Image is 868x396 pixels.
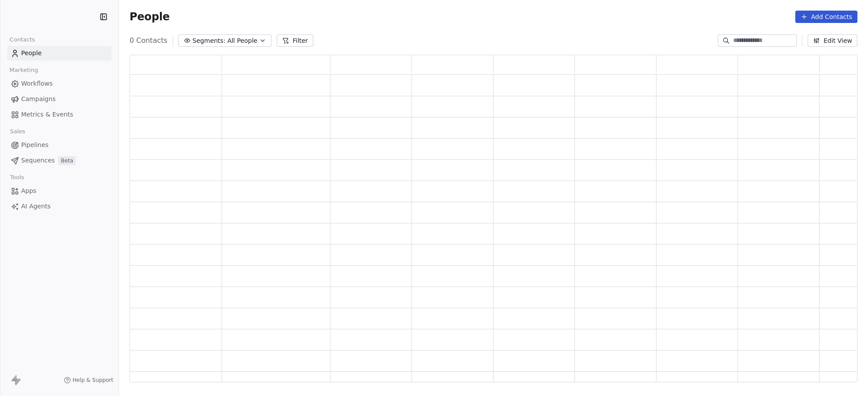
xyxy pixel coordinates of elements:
[7,153,111,168] a: SequencesBeta
[58,156,76,165] span: Beta
[130,10,170,23] span: People
[130,35,167,46] span: 0 Contacts
[64,377,113,384] a: Help & Support
[21,156,55,165] span: Sequences
[6,33,39,46] span: Contacts
[73,377,113,384] span: Help & Support
[795,11,857,23] button: Add Contacts
[21,49,42,58] span: People
[7,92,111,106] a: Campaigns
[6,171,28,184] span: Tools
[21,79,53,88] span: Workflows
[21,110,73,119] span: Metrics & Events
[7,199,111,214] a: AI Agents
[7,184,111,198] a: Apps
[808,34,857,47] button: Edit View
[6,125,29,138] span: Sales
[7,76,111,91] a: Workflows
[7,107,111,122] a: Metrics & Events
[7,46,111,60] a: People
[21,186,37,196] span: Apps
[21,202,51,211] span: AI Agents
[21,94,56,104] span: Campaigns
[227,36,257,45] span: All People
[277,34,313,47] button: Filter
[7,138,111,152] a: Pipelines
[21,140,48,150] span: Pipelines
[6,64,42,77] span: Marketing
[193,36,226,45] span: Segments:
